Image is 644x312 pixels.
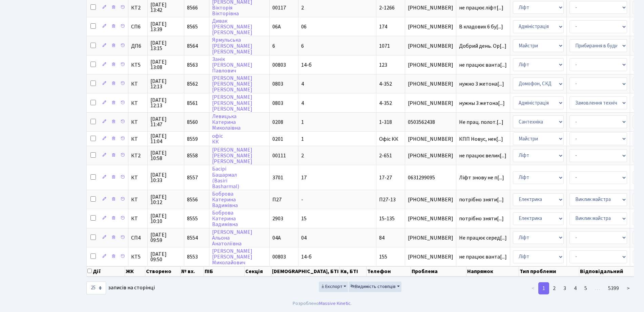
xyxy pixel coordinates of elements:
[459,118,503,126] span: Не прац. полот.[...]
[408,153,453,158] span: [PHONE_NUMBER]
[272,61,286,69] span: 00803
[379,23,387,30] span: 174
[301,42,304,50] span: 6
[131,43,145,49] span: ДП6
[150,194,181,205] span: [DATE] 10:12
[411,266,466,276] th: Проблема
[131,24,145,29] span: СП6
[301,99,304,107] span: 4
[131,175,145,180] span: КТ
[145,266,181,276] th: Створено
[271,266,340,276] th: [DEMOGRAPHIC_DATA], БТІ
[459,99,505,107] span: нужны 3 жетона[...]
[301,196,303,203] span: -
[408,43,453,49] span: [PHONE_NUMBER]
[150,133,181,144] span: [DATE] 11:04
[212,209,238,228] a: БоброваКатеринаВадимівна
[272,215,283,222] span: 2903
[549,282,560,294] a: 2
[212,113,241,132] a: ЛевицькаКатеринаМиколаївна
[408,101,453,106] span: [PHONE_NUMBER]
[408,216,453,221] span: [PHONE_NUMBER]
[212,17,252,36] a: Дивак[PERSON_NAME][PERSON_NAME]
[579,266,640,276] th: Відповідальний
[272,174,283,181] span: 3701
[379,99,392,107] span: 4-352
[301,234,307,242] span: 04
[131,136,145,142] span: КТ
[580,282,591,294] a: 5
[459,234,507,242] span: Не працює серед[...]
[319,300,351,307] a: Massive Kinetic
[408,24,453,29] span: [PHONE_NUMBER]
[187,215,198,222] span: 8555
[340,266,367,276] th: Кв, БТІ
[131,235,145,241] span: СП4
[623,282,634,294] a: >
[459,23,503,30] span: В кладових 6 бу[...]
[187,174,198,181] span: 8557
[459,215,504,222] span: потрібно зняти[...]
[272,253,286,261] span: 00803
[538,282,549,294] a: 1
[212,228,252,247] a: [PERSON_NAME]АльонаАнатоліївна
[272,152,286,159] span: 00111
[604,282,623,294] a: 5399
[466,266,519,276] th: Напрямок
[349,282,401,292] button: Видимість стовпців
[379,42,390,50] span: 1071
[150,79,181,89] span: [DATE] 12:13
[301,118,304,126] span: 1
[272,99,283,107] span: 0803
[187,152,198,159] span: 8558
[379,135,398,143] span: Офіс КК
[187,99,198,107] span: 8561
[86,282,155,294] label: записів на сторінці
[131,101,145,106] span: КТ
[212,94,252,113] a: [PERSON_NAME][PERSON_NAME][PERSON_NAME]
[131,62,145,68] span: КТ5
[459,135,503,143] span: КПП Новус, нек[...]
[379,196,396,203] span: П27-13
[379,234,385,242] span: 84
[301,174,307,181] span: 17
[272,196,282,203] span: П27
[293,300,352,307] div: Розроблено .
[459,196,504,203] span: потрібно зняти[...]
[459,42,506,50] span: Добрий день. Ор[...]
[131,5,145,10] span: КТ2
[408,5,453,10] span: [PHONE_NUMBER]
[272,4,286,12] span: 00117
[272,23,281,30] span: 06А
[131,81,145,87] span: КТ
[187,118,198,126] span: 8560
[301,152,304,159] span: 2
[204,266,244,276] th: ПІБ
[301,80,304,88] span: 4
[150,150,181,161] span: [DATE] 10:58
[212,165,239,190] a: БасіріБашармал(BasiriBasharmal)
[367,266,411,276] th: Телефон
[301,61,312,69] span: 14-б
[150,21,181,32] span: [DATE] 13:39
[87,266,125,276] th: Дії
[150,97,181,108] span: [DATE] 12:13
[181,266,204,276] th: № вх.
[301,4,304,12] span: 2
[150,40,181,51] span: [DATE] 13:15
[212,190,238,209] a: БоброваКатеринаВадимівна
[131,216,145,221] span: КТ
[559,282,570,294] a: 3
[150,251,181,262] span: [DATE] 09:50
[379,152,392,159] span: 2-651
[408,197,453,202] span: [PHONE_NUMBER]
[459,152,506,159] span: не працює велик[...]
[187,196,198,203] span: 8556
[379,253,387,261] span: 155
[187,253,198,261] span: 8553
[187,23,198,30] span: 8565
[272,135,283,143] span: 0201
[408,235,453,241] span: [PHONE_NUMBER]
[187,4,198,12] span: 8566
[131,197,145,202] span: КТ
